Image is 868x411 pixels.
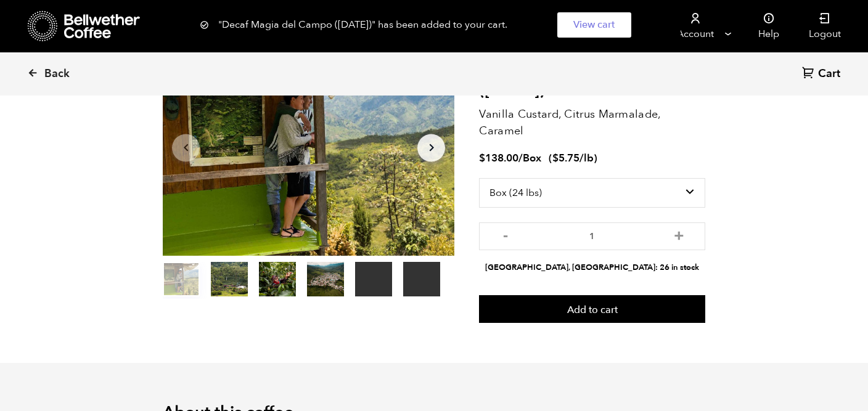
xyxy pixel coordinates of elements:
video: Your browser does not support the video tag. [403,262,440,296]
div: "Decaf Magia del Campo ([DATE])" has been added to your cart. [200,12,668,38]
li: [GEOGRAPHIC_DATA], [GEOGRAPHIC_DATA]: 26 in stock [479,262,705,274]
bdi: 138.00 [479,151,518,165]
p: Vanilla Custard, Citrus Marmalade, Caramel [479,106,705,139]
span: ( ) [549,151,597,165]
span: Cart [818,67,840,81]
bdi: 5.75 [552,151,579,165]
span: $ [552,151,559,165]
span: $ [479,151,485,165]
a: View cart [557,12,631,38]
video: Your browser does not support the video tag. [355,262,392,296]
button: Add to cart [479,295,705,324]
button: - [497,229,513,241]
span: /lb [579,151,594,165]
span: Box [523,151,541,165]
button: + [671,229,687,241]
h2: Decaf Magia del Campo ([DATE]) [479,60,705,101]
span: / [518,151,523,165]
span: Back [44,67,70,81]
a: Cart [802,66,843,83]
